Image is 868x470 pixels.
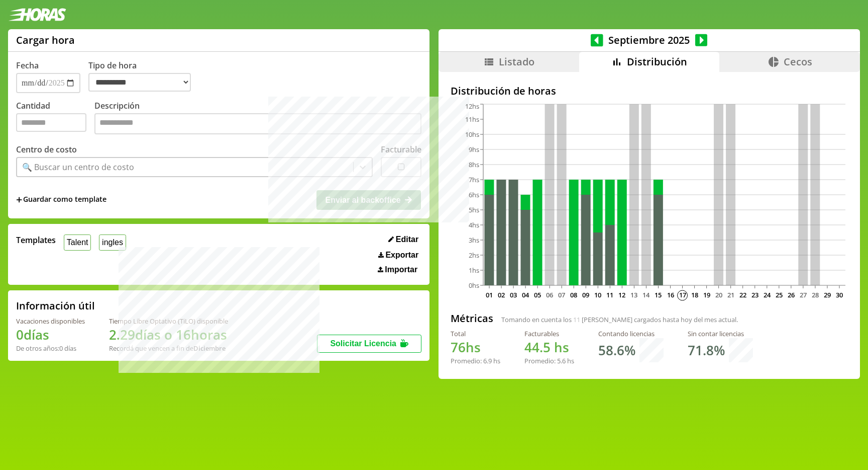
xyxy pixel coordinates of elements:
text: 26 [788,290,795,299]
text: 22 [739,290,746,299]
tspan: 1hs [469,266,479,275]
button: Talent [64,234,91,250]
textarea: Descripción [94,113,421,134]
h1: 0 días [16,326,85,344]
input: Cantidad [16,113,86,132]
span: Tomando en cuenta los [PERSON_NAME] cargados hasta hoy del mes actual. [501,315,738,324]
tspan: 10hs [465,130,479,139]
text: 30 [836,290,843,299]
h2: Métricas [451,311,493,325]
div: Vacaciones disponibles [16,317,85,326]
text: 04 [522,290,529,299]
text: 29 [824,290,831,299]
text: 05 [534,290,541,299]
text: 16 [667,290,674,299]
span: Editar [396,235,418,244]
tspan: 8hs [469,160,479,169]
text: 07 [558,290,565,299]
div: 🔍 Buscar un centro de costo [22,162,134,173]
tspan: 6hs [469,190,479,199]
tspan: 0hs [469,281,479,290]
text: 21 [727,290,734,299]
h1: hs [524,338,574,356]
span: Templates [16,234,56,246]
text: 23 [751,290,758,299]
span: + [16,194,22,205]
text: 27 [800,290,807,299]
text: 14 [642,290,650,299]
text: 10 [594,290,601,299]
h1: 2.29 días o 16 horas [109,326,228,344]
tspan: 4hs [469,220,479,229]
text: 06 [546,290,553,299]
h2: Información útil [16,299,95,312]
text: 17 [679,290,686,299]
text: 11 [606,290,613,299]
div: Facturables [524,329,574,338]
span: 76 [451,338,466,356]
span: 11 [573,315,580,324]
label: Fecha [16,60,39,71]
span: 44.5 [524,338,551,356]
div: Sin contar licencias [688,329,753,338]
button: Editar [385,234,421,245]
img: logotipo [8,8,66,21]
text: 01 [486,290,493,299]
span: Exportar [385,251,418,260]
span: Solicitar Licencia [330,339,396,348]
span: Importar [385,265,417,274]
text: 03 [510,290,517,299]
label: Centro de costo [16,144,77,155]
div: Promedio: hs [524,356,574,365]
text: 09 [582,290,589,299]
text: 12 [618,290,625,299]
tspan: 2hs [469,251,479,260]
text: 24 [764,290,771,299]
label: Cantidad [16,100,94,137]
div: De otros años: 0 días [16,344,85,353]
b: Diciembre [193,344,226,353]
div: Recordá que vencen a fin de [109,344,228,353]
button: Exportar [375,250,421,260]
tspan: 11hs [465,115,479,124]
tspan: 12hs [465,102,479,111]
h1: 71.8 % [688,341,725,359]
span: 6.9 [483,356,492,365]
h1: Cargar hora [16,33,75,47]
h1: 58.6 % [598,341,635,359]
button: Solicitar Licencia [317,335,421,353]
label: Descripción [94,100,421,137]
text: 13 [630,290,637,299]
tspan: 3hs [469,236,479,245]
div: Total [451,329,500,338]
h2: Distribución de horas [451,84,848,98]
label: Facturable [381,144,421,155]
text: 08 [570,290,577,299]
span: Listado [499,55,534,68]
label: Tipo de hora [88,60,199,93]
text: 28 [812,290,819,299]
text: 02 [498,290,505,299]
span: 5.6 [557,356,566,365]
text: 25 [776,290,783,299]
div: Promedio: hs [451,356,500,365]
button: ingles [99,234,126,250]
tspan: 7hs [469,175,479,184]
span: Distribución [627,55,687,68]
select: Tipo de hora [88,73,191,92]
text: 18 [691,290,698,299]
text: 20 [715,290,722,299]
h1: hs [451,338,500,356]
text: 19 [703,290,710,299]
span: +Guardar como template [16,194,106,205]
span: Septiembre 2025 [603,33,695,47]
text: 15 [655,290,662,299]
span: Cecos [784,55,812,68]
tspan: 5hs [469,205,479,214]
div: Contando licencias [598,329,664,338]
div: Tiempo Libre Optativo (TiLO) disponible [109,317,228,326]
tspan: 9hs [469,145,479,154]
